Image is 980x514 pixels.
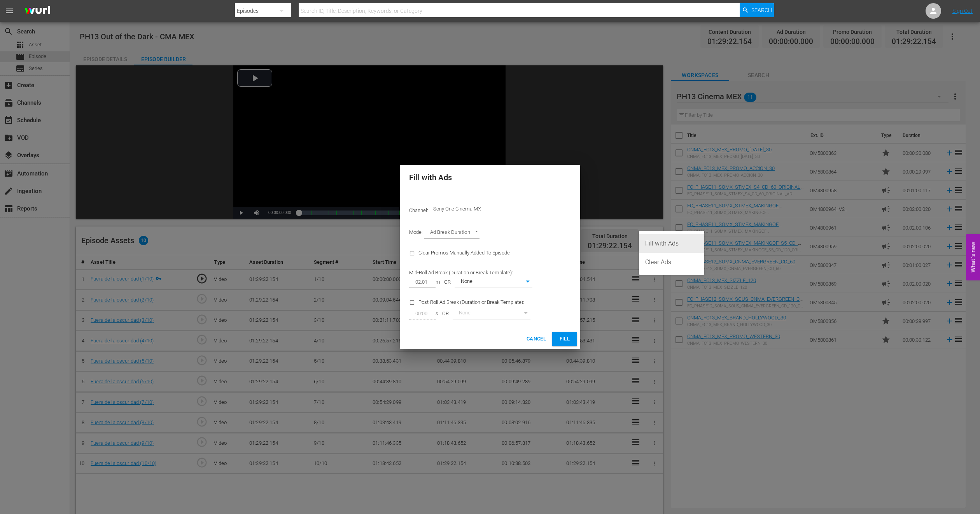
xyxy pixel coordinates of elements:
span: OR [438,310,453,318]
img: ans4CAIJ8jUAAAAAAAAAAAAAAAAAAAAAAAAgQb4GAAAAAAAAAAAAAAAAAAAAAAAAJMjXAAAAAAAAAAAAAAAAAAAAAAAAgAT5G... [19,2,56,20]
button: Fill [552,332,577,346]
div: Clear Promos Manually Added To Episode [404,243,537,263]
div: None [455,277,532,288]
span: menu [5,6,14,16]
span: OR [440,279,455,286]
button: Open Feedback Widget [966,234,980,280]
div: Post-Roll Ad Break (Duration or Break Template): [404,293,537,324]
span: Search [751,3,772,17]
div: None [453,308,530,319]
div: Fill with Ads [645,234,698,253]
span: Fill [558,335,571,344]
span: Cancel [527,335,546,344]
div: Mode: [404,223,576,243]
button: Cancel [523,332,549,346]
a: Sign Out [952,8,973,14]
h2: Fill with Ads [409,171,571,184]
span: Channel: [409,207,433,213]
span: s [436,310,438,318]
span: Mid-Roll Ad Break (Duration or Break Template): [409,270,513,275]
div: Ad Break Duration [424,228,479,239]
span: m [436,279,440,286]
div: Clear Ads [645,253,698,272]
